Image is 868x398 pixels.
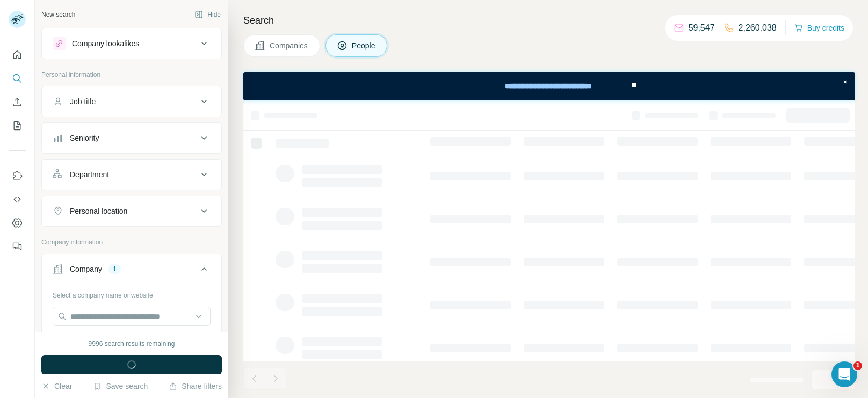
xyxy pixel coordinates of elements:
button: Hide [187,6,228,23]
button: Department [42,162,221,187]
p: 59,547 [689,21,715,34]
div: 1 [108,264,121,274]
div: New search [41,10,75,19]
button: Use Surfe on LinkedIn [9,166,26,185]
div: Select a company name or website [53,286,211,300]
div: Personal location [70,206,127,216]
button: Search [9,69,26,88]
div: Job title [70,96,96,107]
button: Dashboard [9,213,26,233]
button: Seniority [42,125,221,151]
iframe: Intercom live chat [831,361,857,387]
div: Seniority [70,133,99,143]
div: Company lookalikes [72,38,139,49]
div: 9996 search results remaining [89,339,175,349]
button: Personal location [42,198,221,224]
button: Quick start [9,45,26,64]
button: Clear [41,381,72,392]
button: Share filters [169,381,222,392]
button: Save search [93,381,148,392]
button: My lists [9,116,26,135]
p: Personal information [41,70,222,79]
p: 2,260,038 [739,21,777,34]
button: Job title [42,89,221,114]
h4: Search [243,13,855,28]
span: 1 [853,361,862,370]
button: Company1 [42,256,221,286]
button: Feedback [9,237,26,256]
div: Department [70,169,109,180]
button: Buy credits [794,20,844,35]
iframe: Banner [243,72,855,100]
span: Companies [270,40,309,51]
button: Company lookalikes [42,31,221,56]
span: People [352,40,377,51]
button: Enrich CSV [9,92,26,112]
p: Company information [41,237,222,247]
button: Use Surfe API [9,190,26,209]
div: Company [70,264,102,274]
